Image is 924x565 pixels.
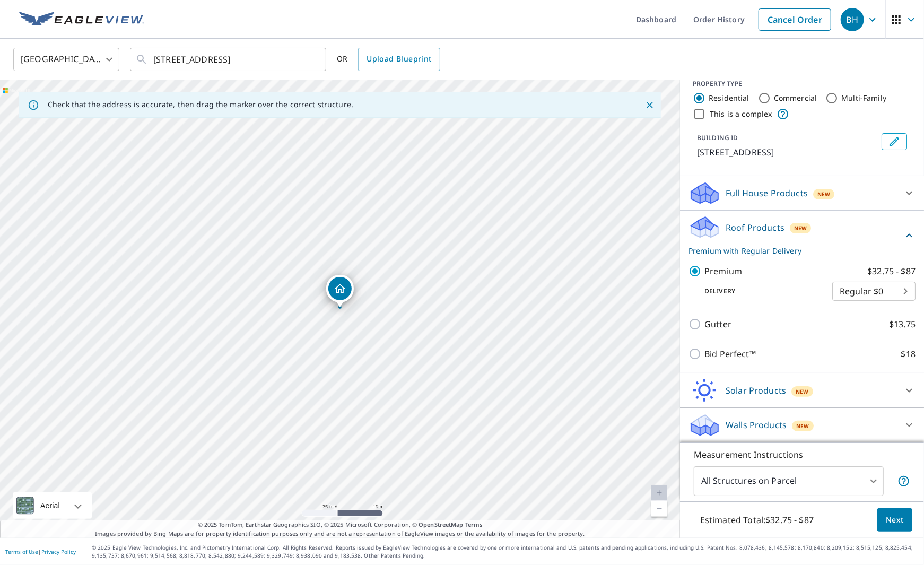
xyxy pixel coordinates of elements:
button: Close [643,98,657,112]
p: Walls Products [726,419,787,431]
div: Walls ProductsNew [688,412,916,438]
p: Gutter [704,318,731,331]
div: Solar ProductsNew [688,378,916,403]
span: Upload Blueprint [367,53,431,66]
p: Check that the address is accurate, then drag the marker over the correct structure. [48,100,353,109]
span: Next [886,514,904,527]
p: $18 [901,347,916,360]
div: All Structures on Parcel [694,466,884,496]
p: Delivery [688,286,832,296]
div: Regular $0 [832,276,916,306]
p: Roof Products [726,221,784,234]
button: Next [877,508,912,532]
a: OpenStreetMap [419,520,463,528]
div: Full House ProductsNew [688,180,916,206]
span: Your report will include each building or structure inside the parcel boundary. In some cases, du... [897,475,910,488]
button: Edit building 1 [882,133,907,150]
div: [GEOGRAPHIC_DATA] [13,45,119,74]
a: Upload Blueprint [358,48,440,71]
p: BUILDING ID [697,133,738,142]
div: PROPERTY TYPE [693,79,911,89]
p: $13.75 [889,318,916,331]
label: Commercial [774,93,817,103]
span: New [794,224,807,232]
p: Premium [704,265,742,277]
a: Current Level 20, Zoom Out [651,501,667,517]
p: © 2025 Eagle View Technologies, Inc. and Pictometry International Corp. All Rights Reserved. Repo... [92,544,919,560]
a: Terms of Use [5,548,38,555]
a: Terms [465,520,483,528]
div: Dropped pin, building 1, Residential property, 4798 Grove St Sonoma, CA 95476 [326,275,354,308]
p: Bid Perfect™ [704,347,756,360]
input: Search by address or latitude-longitude [153,45,304,74]
div: OR [337,48,440,71]
img: EV Logo [19,12,144,28]
div: Aerial [13,492,92,519]
p: Estimated Total: $32.75 - $87 [692,508,822,532]
span: New [817,190,830,198]
div: Roof ProductsNewPremium with Regular Delivery [688,215,916,256]
span: © 2025 TomTom, Earthstar Geographics SIO, © 2025 Microsoft Corporation, © [198,520,483,529]
p: $32.75 - $87 [867,265,916,277]
label: Multi-Family [841,93,886,103]
a: Current Level 20, Zoom In Disabled [651,485,667,501]
label: Residential [709,93,749,103]
p: [STREET_ADDRESS] [697,146,877,159]
p: | [5,549,76,555]
p: Solar Products [726,384,786,397]
a: Cancel Order [759,8,831,31]
p: Premium with Regular Delivery [688,245,903,256]
a: Privacy Policy [41,548,76,555]
div: BH [841,8,864,31]
div: Aerial [37,492,63,519]
label: This is a complex [710,109,772,119]
p: Measurement Instructions [694,448,910,461]
p: Full House Products [726,187,808,199]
